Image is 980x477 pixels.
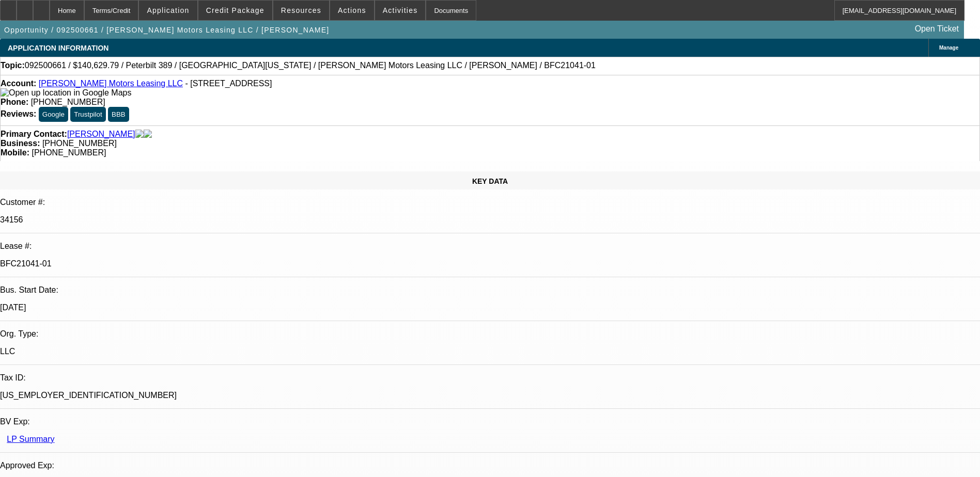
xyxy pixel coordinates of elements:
[25,61,596,70] span: 092500661 / $140,629.79 / Peterbilt 389 / [GEOGRAPHIC_DATA][US_STATE] / [PERSON_NAME] Motors Leas...
[281,6,321,14] span: Resources
[1,139,40,148] strong: Business:
[70,107,105,122] button: Trustpilot
[1,109,36,118] strong: Reviews:
[39,107,68,122] button: Google
[206,6,265,14] span: Credit Package
[1,79,36,88] strong: Account:
[1,98,28,106] strong: Phone:
[1,148,29,157] strong: Mobile:
[1,88,131,98] img: Open up location in Google Maps
[32,148,106,157] span: [PHONE_NUMBER]
[330,1,374,20] button: Actions
[39,79,183,88] a: [PERSON_NAME] Motors Leasing LLC
[4,26,329,34] span: Opportunity / 092500661 / [PERSON_NAME] Motors Leasing LLC / [PERSON_NAME]
[273,1,329,20] button: Resources
[185,79,272,88] span: - [STREET_ADDRESS]
[375,1,426,20] button: Activities
[198,1,272,20] button: Credit Package
[67,130,135,139] a: [PERSON_NAME]
[8,44,108,52] span: APPLICATION INFORMATION
[42,139,117,148] span: [PHONE_NUMBER]
[1,130,67,139] strong: Primary Contact:
[108,107,129,122] button: BBB
[338,6,366,14] span: Actions
[139,1,197,20] button: Application
[472,177,508,185] span: KEY DATA
[1,88,131,97] a: View Google Maps
[147,6,189,14] span: Application
[939,45,958,51] span: Manage
[144,130,152,139] img: linkedin-icon.png
[1,61,25,70] strong: Topic:
[31,98,105,106] span: [PHONE_NUMBER]
[7,435,54,443] a: LP Summary
[383,6,418,14] span: Activities
[135,130,144,139] img: facebook-icon.png
[911,20,963,38] a: Open Ticket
